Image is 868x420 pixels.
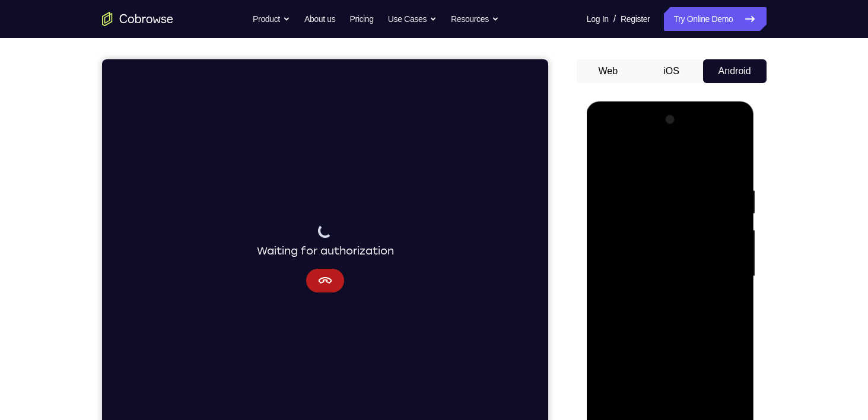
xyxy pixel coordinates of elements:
button: Android [703,59,767,83]
button: Use Cases [388,7,437,31]
a: Log In [587,7,609,31]
span: / [613,12,616,26]
a: Go to the home page [102,12,173,26]
button: Cancel [204,209,242,233]
button: Product [253,7,290,31]
button: iOS [640,59,703,83]
div: Waiting for authorization [155,164,292,200]
button: Web [577,59,640,83]
button: Resources [451,7,499,31]
a: Try Online Demo [664,7,766,31]
a: Register [621,7,650,31]
a: Pricing [349,7,373,31]
a: About us [304,7,335,31]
